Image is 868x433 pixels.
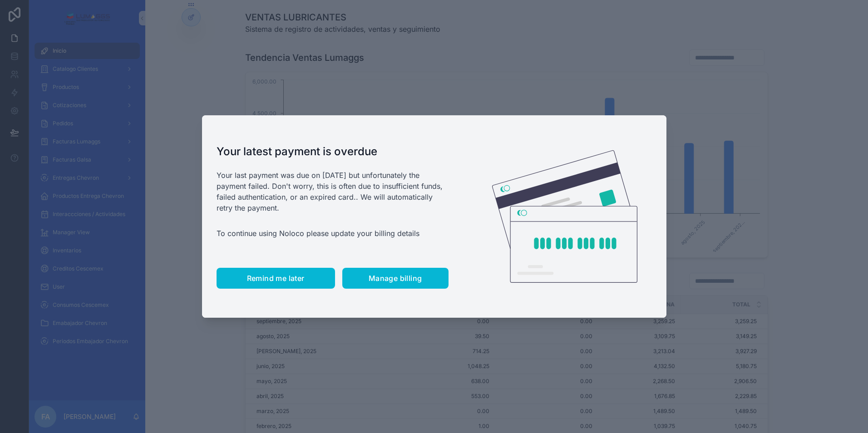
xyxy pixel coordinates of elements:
button: Manage billing [342,268,449,289]
p: To continue using Noloco please update your billing details [217,228,449,239]
button: Remind me later [217,268,335,289]
p: Your last payment was due on [DATE] but unfortunately the payment failed. Don't worry, this is of... [217,170,449,213]
span: Manage billing [369,274,422,283]
img: Credit card illustration [492,150,637,283]
h1: Your latest payment is overdue [217,144,449,159]
span: Remind me later [247,274,305,283]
